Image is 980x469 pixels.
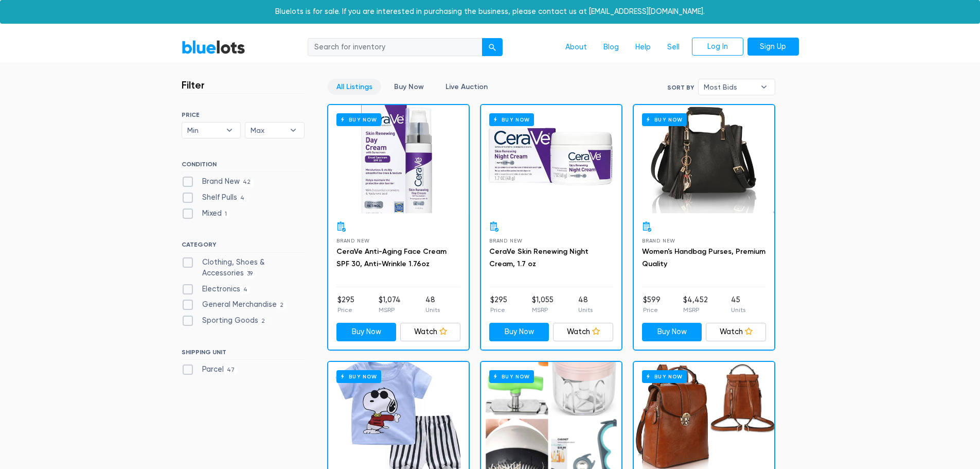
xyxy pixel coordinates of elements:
li: 48 [578,294,593,315]
span: 2 [277,302,287,310]
span: Min [187,123,221,138]
p: Price [490,305,507,315]
a: Buy Now [642,323,702,341]
h6: Buy Now [489,113,534,126]
li: $295 [337,294,354,315]
a: BlueLots [182,40,245,55]
li: $4,452 [683,294,708,315]
li: $599 [643,294,661,315]
h6: Buy Now [336,370,381,383]
h6: CONDITION [182,161,305,172]
a: Buy Now [336,323,397,341]
label: Electronics [182,284,251,295]
label: Brand New [182,176,254,187]
b: ▾ [753,79,775,95]
li: 45 [731,294,745,315]
span: Max [251,123,284,138]
a: All Listings [328,79,381,95]
label: Parcel [182,364,238,375]
a: Log In [692,38,743,56]
a: Buy Now [634,105,774,213]
span: 47 [224,366,238,374]
a: Watch [400,323,460,341]
label: Sort By [667,83,694,92]
span: 42 [240,179,254,187]
h6: CATEGORY [182,241,305,252]
p: Units [731,305,745,315]
a: Blog [595,38,627,57]
label: Shelf Pulls [182,192,248,203]
p: MSRP [683,305,708,315]
li: $295 [490,294,507,315]
label: Mixed [182,208,230,219]
label: Sporting Goods [182,315,269,326]
p: Price [337,305,354,315]
h3: Filter [182,79,205,91]
a: Watch [706,323,766,341]
p: Price [643,305,661,315]
a: Sell [659,38,688,57]
a: Buy Now [385,79,433,95]
a: Help [627,38,659,57]
h6: Buy Now [642,113,687,126]
span: 4 [240,286,251,294]
a: Sign Up [747,38,799,56]
a: Women's Handbag Purses, Premium Quality [642,247,765,268]
b: ▾ [282,123,304,138]
span: 4 [237,194,248,202]
label: General Merchandise [182,299,287,310]
h6: Buy Now [336,113,381,126]
li: $1,074 [379,294,401,315]
label: Clothing, Shoes & Accessories [182,257,305,279]
p: Units [578,305,593,315]
h6: Buy Now [489,370,534,383]
li: 48 [425,294,440,315]
a: Watch [553,323,613,341]
a: Buy Now [481,105,621,213]
a: Buy Now [489,323,549,341]
a: CeraVe Skin Renewing Night Cream, 1.7 oz [489,247,589,268]
span: Brand New [336,238,370,244]
p: MSRP [379,305,401,315]
h6: Buy Now [642,370,687,383]
span: Brand New [642,238,675,244]
span: 1 [222,210,230,218]
a: About [557,38,595,57]
b: ▾ [219,123,240,138]
p: MSRP [532,305,554,315]
span: Brand New [489,238,523,244]
span: Most Bids [704,79,755,95]
a: CeraVe Anti-Aging Face Cream SPF 30, Anti-Wrinkle 1.76oz [336,247,447,268]
h6: SHIPPING UNIT [182,349,305,360]
a: Buy Now [328,105,469,213]
span: 39 [244,270,256,279]
a: Live Auction [437,79,496,95]
li: $1,055 [532,294,554,315]
h6: PRICE [182,111,305,118]
p: Units [425,305,440,315]
span: 2 [258,317,269,325]
input: Search for inventory [308,38,483,57]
